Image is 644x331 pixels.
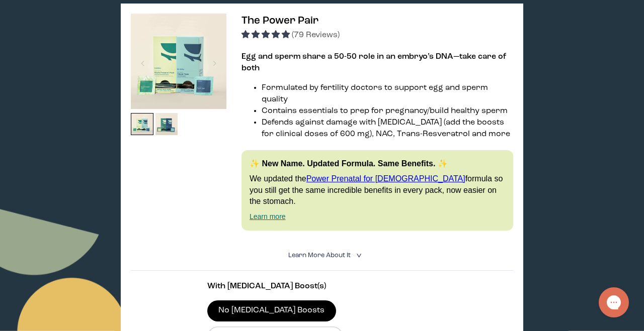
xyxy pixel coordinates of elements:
img: thumbnail image [131,113,153,136]
img: thumbnail image [155,113,178,136]
li: Contains essentials to prep for pregnancy/build healthy sperm [262,105,513,117]
p: We updated the formula so you still get the same incredible benefits in every pack, now easier on... [250,173,505,207]
li: Defends against damage with [MEDICAL_DATA] (add the boosts for clinical doses of 600 mg), NAC, Tr... [262,117,513,140]
img: thumbnail image [131,14,226,109]
span: Learn More About it [288,252,351,259]
label: No [MEDICAL_DATA] Boosts [207,300,336,321]
strong: ✨ New Name. Updated Formula. Same Benefits. ✨ [250,159,448,168]
i: < [353,253,363,258]
a: Power Prenatal for [DEMOGRAPHIC_DATA] [306,174,465,183]
span: The Power Pair [242,16,318,26]
span: (79 Reviews) [292,31,340,39]
p: With [MEDICAL_DATA] Boost(s) [207,281,437,292]
span: 4.92 stars [242,31,292,39]
li: Formulated by fertility doctors to support egg and sperm quality [262,82,513,105]
summary: Learn More About it < [288,251,356,260]
strong: Egg and sperm share a 50-50 role in an embryo’s DNA—take care of both [242,53,506,72]
iframe: Gorgias live chat messenger [594,284,634,321]
a: Learn more [250,212,286,220]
